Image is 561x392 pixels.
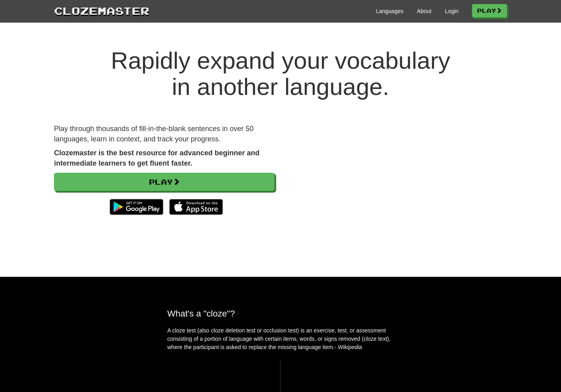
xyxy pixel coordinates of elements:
strong: Clozemaster is the best resource for advanced beginner and intermediate learners to get fluent fa... [54,149,259,167]
p: A cloze test (also cloze deletion test or occlusion test) is an exercise, test, or assessment con... [167,326,394,351]
h2: What's a "cloze"? [167,309,394,319]
em: - Wikipedia [335,344,362,350]
img: Download_on_the_App_Store_Badge_US-UK_135x40-25178aeef6eb6b83b96f5f2d004eda3bffbb37122de64afbaef7... [169,199,223,215]
a: Clozemaster [54,3,149,18]
a: About [417,7,431,15]
a: Login [445,7,458,15]
a: Languages [376,7,403,15]
a: Play [54,173,275,191]
img: Get it on Google Play [106,195,167,219]
p: Play through thousands of fill-in-the-blank sentences in over 50 languages, learn in context, and... [54,124,275,144]
a: Play [472,4,507,17]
